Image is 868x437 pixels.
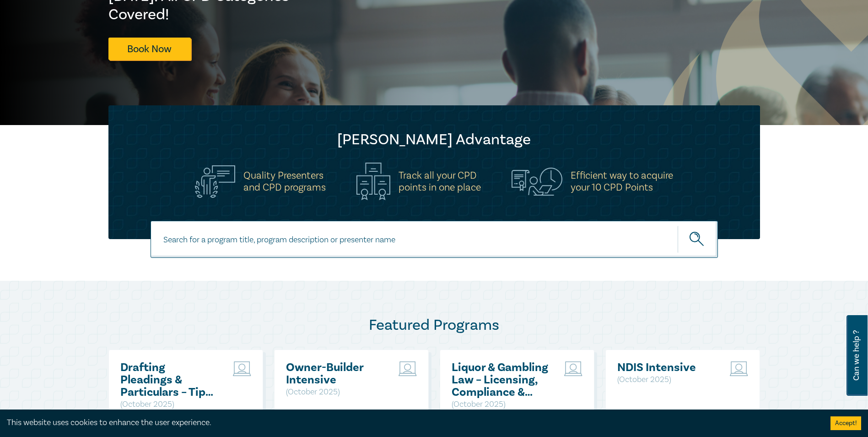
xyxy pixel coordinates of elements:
a: Liquor & Gambling Law – Licensing, Compliance & Regulations [452,361,550,399]
img: Live Stream [730,361,748,376]
div: This website uses cookies to enhance the user experience. [7,417,817,429]
a: NDIS Intensive [617,361,716,374]
h2: [PERSON_NAME] Advantage [127,131,742,149]
h5: Track all your CPD points in one place [399,169,481,193]
img: Track all your CPD<br>points in one place [356,163,390,200]
img: Live Stream [564,361,582,376]
span: Can we help ? [852,321,861,390]
a: Drafting Pleadings & Particulars – Tips & Traps [120,361,219,399]
h2: Featured Programs [108,316,760,334]
button: Accept cookies [830,416,861,430]
img: Quality Presenters<br>and CPD programs [195,165,235,198]
a: Owner-Builder Intensive [286,361,384,386]
p: ( October 2025 ) [617,374,716,386]
input: Search for a program title, program description or presenter name [151,221,718,258]
img: Live Stream [233,361,251,376]
p: ( October 2025 ) [452,399,550,410]
img: Live Stream [399,361,417,376]
h5: Efficient way to acquire your 10 CPD Points [571,169,673,193]
a: Book Now [108,38,191,60]
h5: Quality Presenters and CPD programs [243,169,326,193]
p: ( October 2025 ) [120,399,219,410]
img: Efficient way to acquire<br>your 10 CPD Points [512,168,562,195]
p: ( October 2025 ) [286,386,384,398]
